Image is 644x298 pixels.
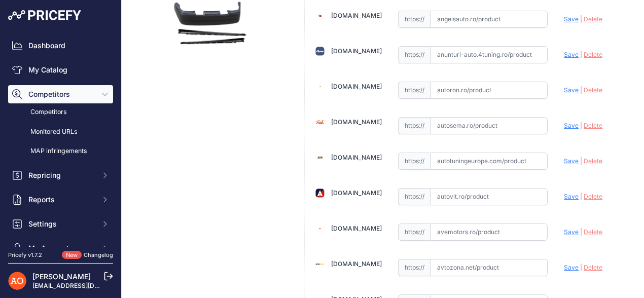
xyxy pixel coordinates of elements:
span: https:// [398,259,431,276]
span: Delete [584,15,602,23]
span: https:// [398,46,431,63]
span: https:// [398,11,431,28]
img: Pricefy Logo [8,10,81,20]
span: Save [564,51,579,58]
a: [DOMAIN_NAME] [331,260,382,268]
span: Delete [584,228,602,236]
span: | [580,193,582,200]
a: [DOMAIN_NAME] [331,225,382,232]
span: https:// [398,82,431,99]
span: | [580,228,582,236]
button: Competitors [8,85,113,103]
input: autoron.ro/product [431,82,548,99]
a: Competitors [8,103,113,121]
button: Settings [8,215,113,233]
span: New [62,251,82,259]
a: [PERSON_NAME] [32,272,91,281]
span: Delete [584,86,602,94]
span: | [580,15,582,23]
input: avtozona.net/product [431,259,548,276]
a: Dashboard [8,36,113,55]
a: [DOMAIN_NAME] [331,118,382,126]
span: Settings [28,219,95,229]
span: | [580,86,582,94]
span: Save [564,157,579,165]
a: MAP infringements [8,142,113,160]
span: Delete [584,264,602,271]
span: Delete [584,193,602,200]
span: Repricing [28,170,95,180]
button: Repricing [8,166,113,184]
a: [EMAIL_ADDRESS][DOMAIN_NAME] [32,282,138,289]
input: autotuningeurope.com/product [431,153,548,170]
span: https:// [398,117,431,134]
span: https:// [398,188,431,205]
span: | [580,51,582,58]
a: My Catalog [8,61,113,79]
a: [DOMAIN_NAME] [331,83,382,90]
span: https:// [398,223,431,241]
input: anunturi-auto.4tuning.ro/product [431,46,548,63]
input: avemotors.ro/product [431,223,548,241]
span: | [580,264,582,271]
input: autosema.ro/product [431,117,548,134]
button: Reports [8,191,113,209]
input: autovit.ro/product [431,188,548,205]
span: Save [564,193,579,200]
span: My Account [28,243,95,253]
button: My Account [8,239,113,257]
span: https:// [398,153,431,170]
span: Delete [584,51,602,58]
input: angelsauto.ro/product [431,11,548,28]
span: | [580,122,582,129]
span: Save [564,122,579,129]
span: Delete [584,157,602,165]
div: Pricefy v1.7.2 [8,251,42,259]
a: Monitored URLs [8,123,113,141]
span: Delete [584,122,602,129]
a: [DOMAIN_NAME] [331,12,382,19]
a: [DOMAIN_NAME] [331,154,382,161]
span: Save [564,15,579,23]
span: | [580,157,582,165]
a: [DOMAIN_NAME] [331,189,382,197]
span: Competitors [28,89,95,99]
span: Save [564,86,579,94]
span: Save [564,228,579,236]
a: Changelog [84,251,113,258]
span: Save [564,264,579,271]
span: Reports [28,195,95,205]
a: [DOMAIN_NAME] [331,47,382,55]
